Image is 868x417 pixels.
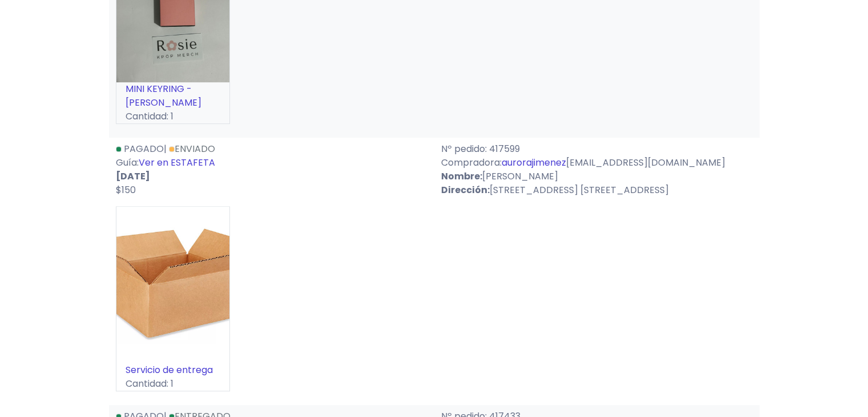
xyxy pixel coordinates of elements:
[441,183,753,197] p: [STREET_ADDRESS] [STREET_ADDRESS]
[126,363,213,376] a: Servicio de entrega
[109,142,434,197] div: | Guía:
[116,170,427,183] p: [DATE]
[441,142,753,156] p: Nº pedido: 417599
[116,183,136,197] span: $150
[441,183,490,197] strong: Dirección:
[126,82,201,109] a: MINI KEYRING - [PERSON_NAME]
[116,110,229,123] p: Cantidad: 1
[124,142,164,155] span: Pagado
[502,156,566,169] a: aurorajimenez
[441,156,753,170] p: Compradora: [EMAIL_ADDRESS][DOMAIN_NAME]
[116,207,229,364] img: small_1756357800090.jpeg
[139,156,215,169] a: Ver en ESTAFETA
[169,142,215,155] a: Enviado
[441,170,753,183] p: [PERSON_NAME]
[116,377,229,391] p: Cantidad: 1
[441,170,482,183] strong: Nombre:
